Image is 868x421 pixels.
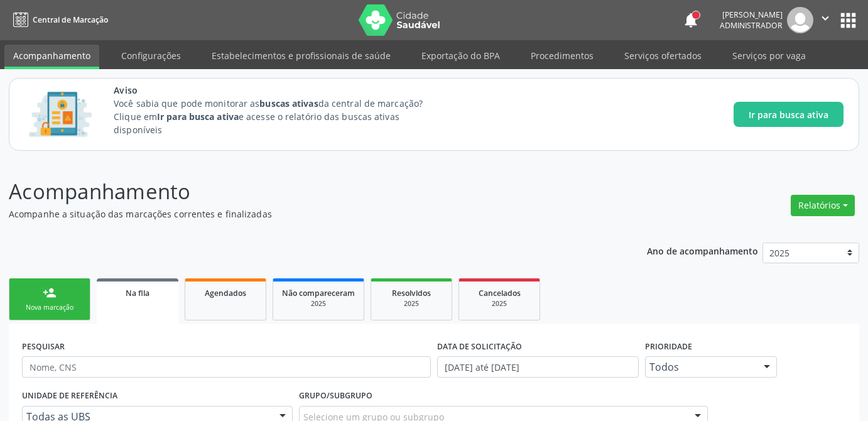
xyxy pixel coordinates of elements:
[645,337,692,356] label: Prioridade
[157,111,239,123] strong: Ir para busca ativa
[649,361,751,373] span: Todos
[818,11,832,25] i: 
[259,97,318,109] strong: buscas ativas
[413,45,509,67] a: Exportação do BPA
[33,14,108,25] span: Central de Marcação
[787,7,813,33] img: img
[791,195,855,216] button: Relatórios
[43,286,57,300] div: person_add
[22,356,431,378] input: Nome, CNS
[720,20,783,31] span: Administrador
[282,299,355,309] div: 2025
[749,108,828,121] span: Ir para busca ativa
[22,386,117,406] label: UNIDADE DE REFERÊNCIA
[724,45,815,67] a: Serviços por vaga
[22,337,65,356] label: PESQUISAR
[9,176,604,207] p: Acompanhamento
[813,7,837,33] button: 
[437,337,522,356] label: DATA DE SOLICITAÇÃO
[522,45,602,67] a: Procedimentos
[24,86,96,143] img: Imagem de CalloutCard
[647,243,758,258] p: Ano de acompanhamento
[282,288,355,298] span: Não compareceram
[734,102,844,127] button: Ir para busca ativa
[437,356,639,378] input: Selecione um intervalo
[392,288,431,298] span: Resolvidos
[203,45,399,67] a: Estabelecimentos e profissionais de saúde
[837,9,859,31] button: apps
[114,97,446,136] p: Você sabia que pode monitorar as da central de marcação? Clique em e acesse o relatório das busca...
[616,45,710,67] a: Serviços ofertados
[468,299,531,309] div: 2025
[9,9,108,30] a: Central de Marcação
[112,45,190,67] a: Configurações
[682,11,700,29] button: notifications
[4,45,99,69] a: Acompanhamento
[18,303,81,312] div: Nova marcação
[114,84,446,97] span: Aviso
[380,299,443,309] div: 2025
[9,207,604,221] p: Acompanhe a situação das marcações correntes e finalizadas
[299,386,372,406] label: Grupo/Subgrupo
[126,288,149,298] span: Na fila
[720,9,783,20] div: [PERSON_NAME]
[479,288,521,298] span: Cancelados
[205,288,246,298] span: Agendados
